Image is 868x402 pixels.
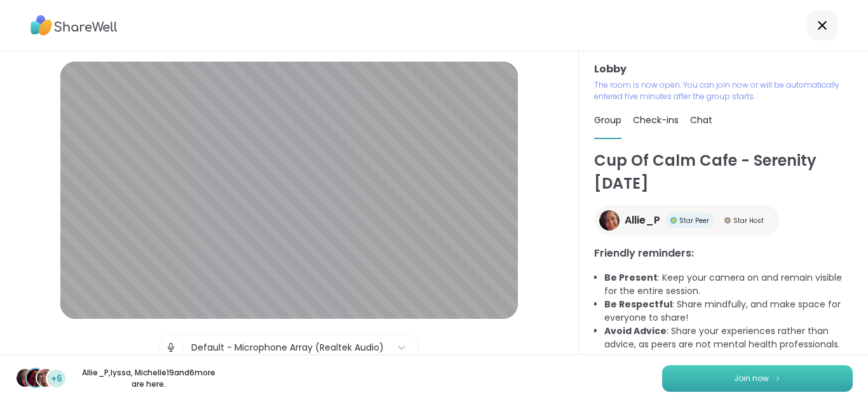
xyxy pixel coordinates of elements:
img: ShareWell Logo [31,11,118,40]
a: Allie_PAllie_PStar PeerStar PeerStar HostStar Host [594,205,779,236]
p: The room is now open. You can join now or will be automatically entered five minutes after the gr... [594,79,853,102]
p: Allie_P , lyssa , Michelle19 and 6 more are here. [78,367,220,390]
h1: Cup Of Calm Cafe - Serenity [DATE] [594,149,853,195]
span: Star Host [733,216,764,225]
b: Be Present [604,271,658,284]
img: ShareWell Logomark [774,375,782,382]
b: Avoid Advice [604,325,667,337]
img: lyssa [27,369,44,387]
img: Michelle19 [37,369,55,387]
span: Allie_P [625,213,660,228]
img: Star Host [724,217,731,224]
h3: Lobby [594,62,853,77]
span: +6 [51,372,62,385]
span: | [182,335,185,360]
b: Be Respectful [604,298,672,311]
img: Allie_P [17,369,34,387]
span: Chat [690,114,712,126]
img: Microphone [165,335,177,360]
span: Join now [734,373,769,384]
img: Allie_P [599,210,620,231]
li: : Share mindfully, and make space for everyone to share! [604,298,853,325]
span: Group [594,114,621,126]
h3: Friendly reminders: [594,246,853,261]
img: Star Peer [670,217,677,224]
button: Join now [662,365,853,392]
span: Check-ins [633,114,679,126]
div: Default - Microphone Array (Realtek Audio) [191,341,384,354]
li: : Keep your camera on and remain visible for the entire session. [604,271,853,298]
span: Star Peer [679,216,709,225]
li: : Share your experiences rather than advice, as peers are not mental health professionals. [604,325,853,351]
